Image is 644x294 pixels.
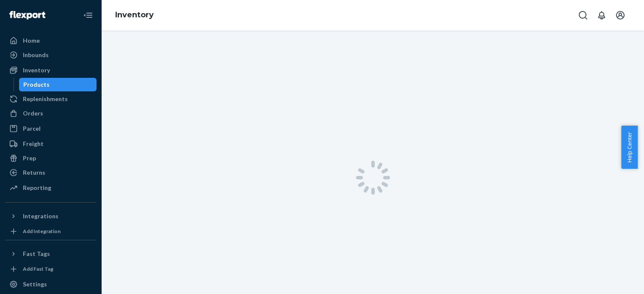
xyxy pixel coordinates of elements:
[5,247,97,261] button: Fast Tags
[5,34,97,47] a: Home
[5,278,97,291] a: Settings
[23,51,49,59] div: Inbounds
[23,140,44,148] div: Freight
[5,181,97,195] a: Reporting
[5,48,97,62] a: Inbounds
[115,10,154,19] a: Inventory
[5,264,97,274] a: Add Fast Tag
[23,168,45,177] div: Returns
[5,137,97,151] a: Freight
[23,250,50,258] div: Fast Tags
[23,154,36,162] div: Prep
[23,109,43,118] div: Orders
[5,226,97,236] a: Add Integration
[575,7,591,24] button: Open Search Box
[5,151,97,165] a: Prep
[5,92,97,106] a: Replenishments
[621,126,638,169] button: Help Center
[593,7,610,24] button: Open notifications
[23,80,50,89] div: Products
[5,63,97,77] a: Inventory
[23,212,58,220] div: Integrations
[108,3,160,27] ol: breadcrumbs
[23,36,40,45] div: Home
[23,95,68,103] div: Replenishments
[23,265,53,272] div: Add Fast Tag
[5,122,97,135] a: Parcel
[23,184,51,192] div: Reporting
[23,124,41,133] div: Parcel
[23,66,50,74] div: Inventory
[80,7,97,24] button: Close Navigation
[19,78,97,91] a: Products
[5,107,97,120] a: Orders
[5,209,97,223] button: Integrations
[5,166,97,179] a: Returns
[612,7,629,24] button: Open account menu
[23,228,61,235] div: Add Integration
[9,11,45,19] img: Flexport logo
[23,280,47,289] div: Settings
